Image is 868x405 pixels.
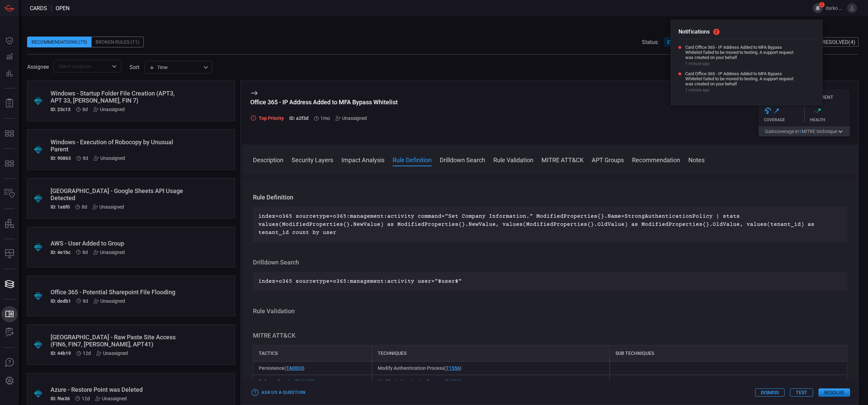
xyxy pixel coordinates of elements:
[632,155,680,164] button: Recommendation
[51,90,186,104] div: Windows - Startup Folder File Creation (APT3, APT 33, Confucius, FIN 7)
[685,71,794,86] span: Card Office 365 - IP Address Added to MFA Bypass Whitelist failed to be moved to testing. A suppo...
[51,396,70,401] h5: ID: f6e36
[130,64,139,70] label: sort
[92,37,144,47] div: Broken Rules (11)
[253,258,847,267] h3: Drilldown Search
[642,39,659,45] span: Status:
[1,125,18,142] button: MITRE - Exposures
[685,45,794,60] span: Card Office 365 - IP Address Added to MFA Bypass Whitelist failed to be moved to testing. A suppo...
[93,204,124,210] div: Unassigned
[810,118,850,122] div: Health
[94,155,125,161] div: Unassigned
[372,345,610,361] div: Techniques
[713,29,719,35] span: 2
[56,5,70,12] span: open
[541,155,584,164] button: MITRE ATT&CK
[289,115,309,121] h5: ID: a2f3d
[1,355,18,371] button: Ask Us A Question
[94,298,125,304] div: Unassigned
[688,155,705,164] button: Notes
[393,155,432,164] button: Rule Definition
[51,155,71,161] h5: ID: 90863
[378,365,461,371] span: Modify Authentication Process ( )
[51,107,71,112] h5: ID: 23c13
[30,5,47,12] span: Cards
[253,155,283,164] button: Description
[253,193,847,201] h3: Rule Definition
[292,155,333,164] button: Security Layers
[822,39,855,45] span: Resolved ( 4 )
[56,62,108,70] input: Select assignee
[96,350,128,356] div: Unassigned
[378,379,461,384] span: Modify Authentication Process ( )
[93,107,125,112] div: Unassigned
[592,155,624,164] button: APT Groups
[1,33,18,49] button: Dashboard
[1,246,18,262] button: Compliance Monitoring
[51,187,186,201] div: Palo Alto - Google Sheets API Usage Detected
[685,61,794,66] span: 1 minute ago
[790,388,813,397] button: Test
[685,88,794,92] span: 1 minute ago
[51,298,71,304] h5: ID: dedb1
[27,64,49,70] span: Assignee
[446,365,460,371] a: T1556
[826,5,844,11] span: darko.blagojevic
[819,2,825,7] span: 2
[253,307,847,315] h3: Rule Validation
[250,99,398,106] div: Office 365 - IP Address Added to MFA Bypass Whitelist
[755,388,785,397] button: Dismiss
[83,155,88,161] span: Sep 14, 2025 12:15 PM
[51,138,186,153] div: Windows - Execution of Robocopy by Unusual Parent
[51,350,71,356] h5: ID: 44b19
[51,250,71,255] h5: ID: 4e1bc
[259,379,315,384] span: Defense Evasion ( )
[110,62,119,71] button: Open
[250,115,284,121] div: Top Priority
[758,126,850,136] button: Gaincoverage in1MITRE technique
[1,65,18,81] button: Preventions
[286,365,303,371] a: TA0003
[764,118,804,122] div: Coverage
[818,388,850,397] button: Resolve
[1,155,18,172] button: MITRE - Detection Posture
[93,250,125,255] div: Unassigned
[1,373,18,389] button: Preferences
[1,216,18,232] button: assets
[51,386,186,393] div: Azure - Restore Point was Deleted
[1,186,18,202] button: Inventory
[82,250,88,255] span: Sep 14, 2025 12:15 PM
[253,332,847,340] h3: MITRE ATT&CK
[1,276,18,292] button: Cards
[320,115,330,121] span: Aug 11, 2025 2:15 PM
[95,396,127,401] div: Unassigned
[1,49,18,65] button: Detections
[296,379,313,384] a: TA0005
[51,334,186,348] div: Palo Alto - Raw Paste Site Access (FIN6, FIN7, Rocke, APT41)
[446,379,460,384] a: T1556
[1,306,18,322] button: Rule Catalog
[83,350,91,356] span: Sep 10, 2025 1:50 PM
[258,212,842,237] p: index=o365 sourcetype=o365:management:activity command="Set Company Information." ModifiedPropert...
[678,27,815,39] h2: Notifications
[493,155,533,164] button: Rule Validation
[82,204,87,210] span: Sep 14, 2025 12:15 PM
[51,204,70,210] h5: ID: 1a6f0
[27,37,92,47] div: Recommendations (75)
[1,95,18,111] button: Reports
[341,155,384,164] button: Impact Analysis
[51,289,186,296] div: Office 365 - Potential Sharepoint File Flooding
[82,396,90,401] span: Sep 10, 2025 1:49 PM
[149,64,201,71] div: Time
[82,107,88,112] span: Sep 14, 2025 12:16 PM
[813,3,823,13] button: 2
[83,298,88,304] span: Sep 14, 2025 12:15 PM
[259,365,304,371] span: Persistence ( )
[610,345,847,361] div: Sub Techniques
[253,345,372,361] div: Tactics
[440,155,485,164] button: Drilldown Search
[258,277,842,285] p: index=o365 sourcetype=o365:management:activity user="$user$"
[811,37,859,47] button: Resolved(4)
[250,387,307,398] button: Ask Us a Question
[664,37,703,47] button: Open(59)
